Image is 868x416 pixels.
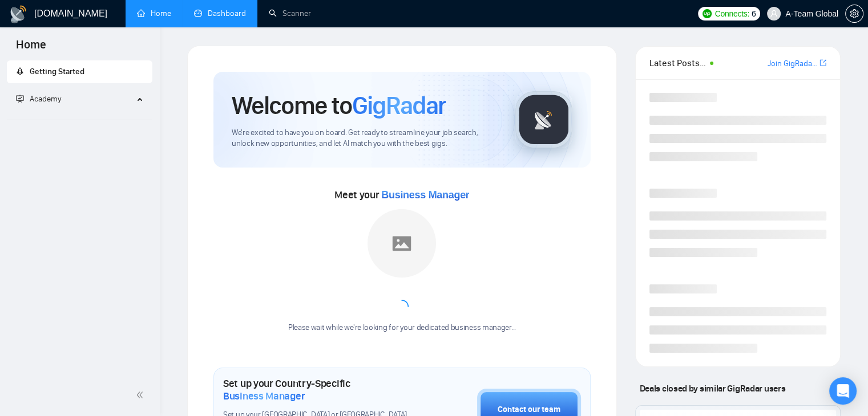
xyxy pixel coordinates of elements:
img: placeholder.png [368,209,436,278]
span: Deals closed by similar GigRadar users [635,378,790,398]
a: export [819,58,826,68]
span: rocket [16,67,24,75]
span: Academy [16,94,61,104]
span: Home [7,36,55,60]
h1: Welcome to [232,90,446,121]
a: homeHome [137,9,171,18]
button: setting [845,5,863,23]
span: export [819,58,826,67]
span: 6 [752,7,756,20]
div: Please wait while we're looking for your dedicated business manager... [281,323,523,333]
span: double-left [136,389,147,401]
a: dashboardDashboard [194,9,246,18]
div: Open Intercom Messenger [829,377,857,405]
span: Academy [30,94,61,104]
li: Academy Homepage [7,115,152,123]
img: gigradar-logo.png [515,91,572,148]
a: Join GigRadar Slack Community [768,58,817,70]
span: Getting Started [30,67,84,76]
span: GigRadar [352,90,446,121]
span: fund-projection-screen [16,95,24,103]
span: loading [395,300,409,313]
span: user [770,10,778,18]
span: Latest Posts from the GigRadar Community [649,56,706,70]
span: Meet your [334,189,469,201]
span: Connects: [715,7,749,20]
img: upwork-logo.png [703,9,712,18]
li: Getting Started [7,60,152,83]
h1: Set up your Country-Specific [223,377,420,402]
a: searchScanner [269,9,311,18]
a: setting [845,9,863,18]
span: setting [846,9,863,18]
span: Business Manager [223,390,305,402]
span: We're excited to have you on board. Get ready to streamline your job search, unlock new opportuni... [232,128,497,149]
div: Contact our team [498,403,560,416]
span: Business Manager [381,189,469,201]
img: logo [9,5,27,23]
